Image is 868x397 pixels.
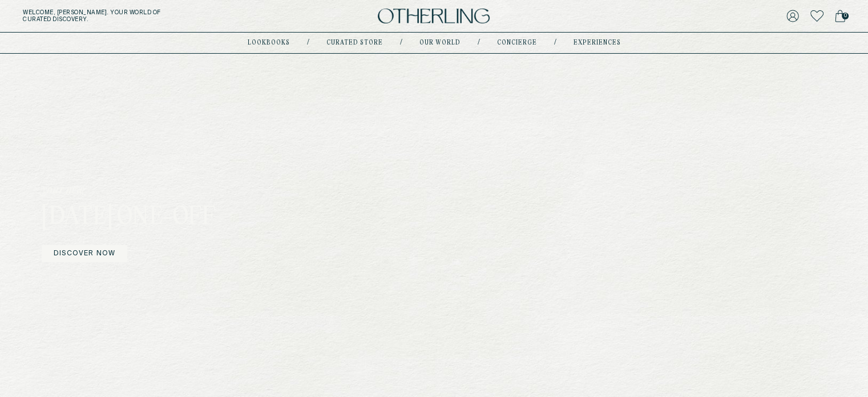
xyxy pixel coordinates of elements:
[307,38,309,47] div: /
[400,38,402,47] div: /
[42,203,344,232] h3: [DATE] One-off
[835,8,845,24] a: 0
[574,40,621,46] a: experiences
[554,38,556,47] div: /
[378,9,490,24] img: logo
[419,40,461,46] a: Our world
[842,13,849,19] span: 0
[42,182,344,198] p: your new
[23,9,269,23] h5: Welcome, [PERSON_NAME] . Your world of curated discovery.
[42,245,127,262] a: DISCOVER NOW
[478,38,480,47] div: /
[497,40,537,46] a: concierge
[248,40,290,46] a: lookbooks
[326,40,383,46] a: Curated store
